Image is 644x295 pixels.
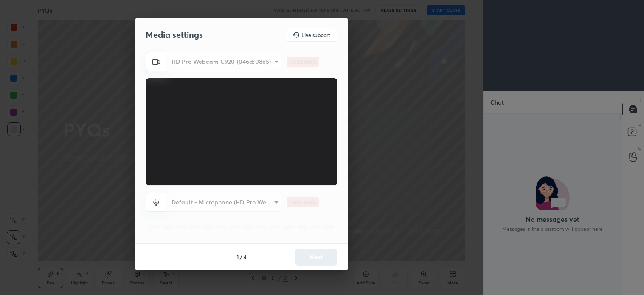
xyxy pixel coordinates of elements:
[236,252,239,261] h4: 1
[146,29,203,40] h2: Media settings
[289,199,316,206] p: CHECKING
[301,32,330,37] h5: Live support
[243,252,247,261] h4: 4
[166,52,281,71] div: HD Pro Webcam C920 (046d:08e5)
[289,58,316,65] p: CHECKING
[166,193,281,212] div: HD Pro Webcam C920 (046d:08e5)
[240,252,242,261] h4: /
